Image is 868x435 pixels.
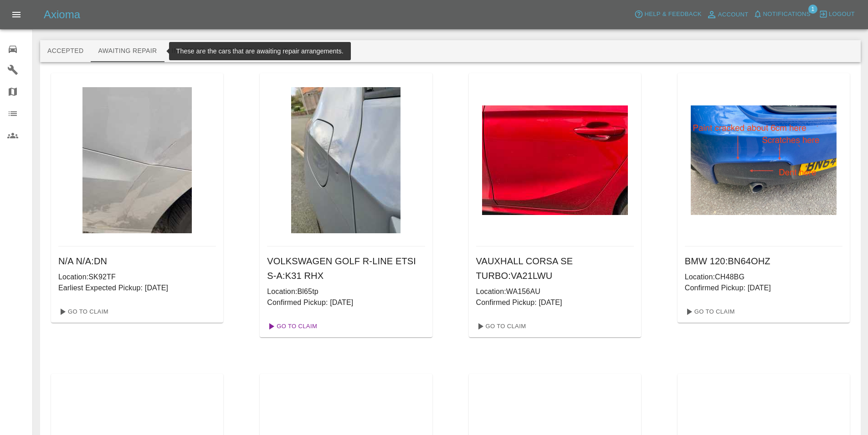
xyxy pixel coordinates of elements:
[267,286,425,297] p: Location: Bl65tp
[476,297,634,308] p: Confirmed Pickup: [DATE]
[685,283,842,293] p: Confirmed Pickup: [DATE]
[58,272,216,283] p: Location: SK92TF
[808,5,817,14] span: 1
[263,319,319,334] a: Go To Claim
[685,254,842,268] h6: BMW 120 : BN64OHZ
[260,40,301,62] button: Paid
[644,9,701,20] span: Help & Feedback
[476,254,634,283] h6: VAUXHALL CORSA SE TURBO : VA21LWU
[267,254,425,283] h6: VOLKSWAGEN GOLF R-LINE ETSI S-A : K31 RHX
[632,7,704,21] button: Help & Feedback
[817,7,857,21] button: Logout
[704,7,751,22] a: Account
[473,319,529,334] a: Go To Claim
[681,304,737,319] a: Go To Claim
[44,7,80,22] h5: Axioma
[5,4,27,26] button: Open drawer
[164,40,212,62] button: In Repair
[58,283,216,293] p: Earliest Expected Pickup: [DATE]
[40,40,91,62] button: Accepted
[476,286,634,297] p: Location: WA156AU
[829,9,855,20] span: Logout
[212,40,260,62] button: Repaired
[718,10,749,20] span: Account
[267,297,425,308] p: Confirmed Pickup: [DATE]
[91,40,164,62] button: Awaiting Repair
[55,304,111,319] a: Go To Claim
[685,272,842,283] p: Location: CH48BG
[58,254,216,268] h6: N/A N/A : DN
[763,9,811,20] span: Notifications
[751,7,813,21] button: Notifications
